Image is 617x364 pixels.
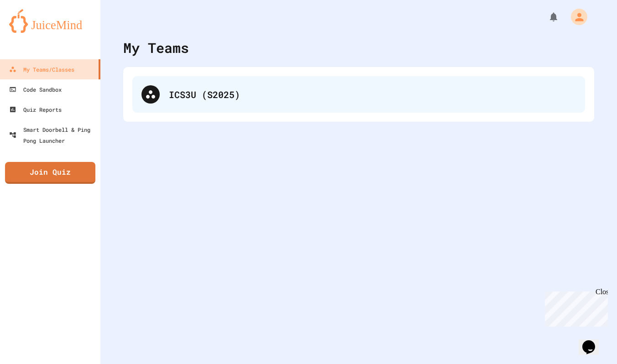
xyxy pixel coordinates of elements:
[9,9,91,33] img: logo-orange.svg
[579,328,608,355] iframe: chat widget
[5,162,95,184] a: Join Quiz
[132,76,585,113] div: ICS3U (S2025)
[4,4,63,58] div: Chat with us now!Close
[123,37,189,58] div: My Teams
[169,88,576,101] div: ICS3U (S2025)
[9,64,74,75] div: My Teams/Classes
[9,124,97,146] div: Smart Doorbell & Ping Pong Launcher
[9,84,62,95] div: Code Sandbox
[9,104,62,115] div: Quiz Reports
[541,288,608,327] iframe: chat widget
[561,6,590,27] div: My Account
[531,9,561,25] div: My Notifications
